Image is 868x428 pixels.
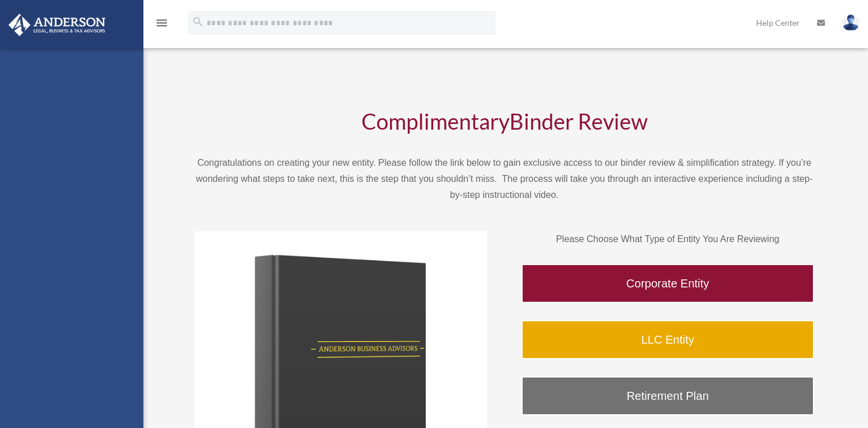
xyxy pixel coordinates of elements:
i: search [192,15,204,28]
p: Please Choose What Type of Entity You Are Reviewing [521,231,814,247]
img: User Pic [842,14,859,31]
p: Congratulations on creating your new entity. Please follow the link below to gain exclusive acces... [194,155,814,203]
a: Corporate Entity [521,264,814,303]
a: LLC Entity [521,320,814,359]
span: Binder Review [509,108,648,134]
i: menu [155,16,169,30]
span: Complimentary [361,108,509,134]
a: Retirement Plan [521,376,814,415]
img: Anderson Advisors Platinum Portal [5,14,109,36]
a: menu [155,20,169,30]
